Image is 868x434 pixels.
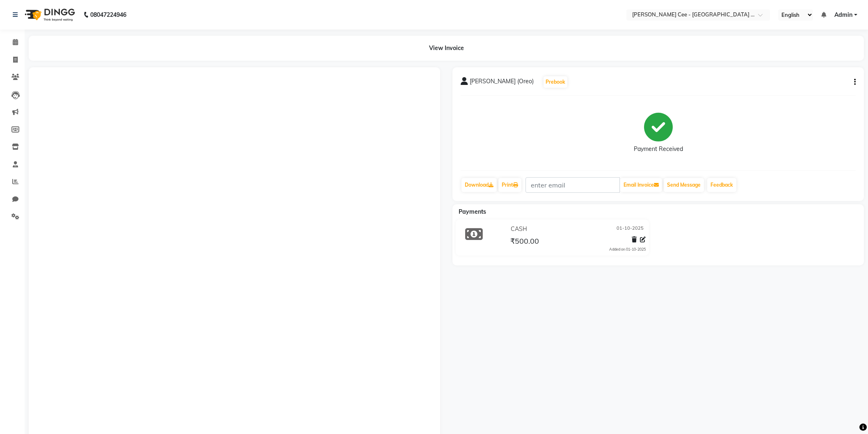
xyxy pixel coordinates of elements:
a: Feedback [707,178,736,192]
span: CASH [511,225,527,233]
a: Print [498,178,521,192]
span: 01-10-2025 [617,225,644,233]
a: Download [461,178,497,192]
div: View Invoice [29,36,864,61]
input: enter email [525,177,620,193]
span: [PERSON_NAME] (Oreo) [470,77,534,89]
img: logo [21,3,77,26]
button: Email Invoice [620,178,662,192]
div: Payment Received [634,145,683,153]
b: 08047224946 [90,3,126,26]
span: Payments [459,208,486,215]
div: Added on 01-10-2025 [609,247,646,252]
span: ₹500.00 [510,236,539,248]
button: Prebook [544,76,567,88]
button: Send Message [664,178,704,192]
span: Admin [834,11,852,19]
